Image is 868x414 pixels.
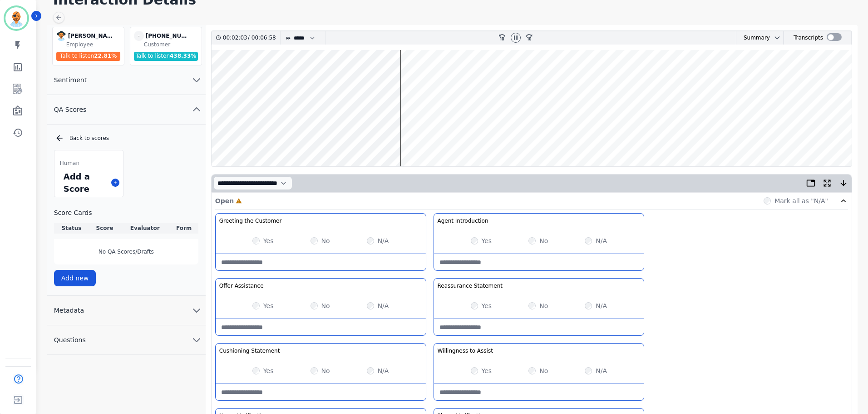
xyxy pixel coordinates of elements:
label: No [539,301,548,310]
svg: chevron down [191,305,202,316]
label: N/A [378,236,389,245]
svg: chevron down [191,334,202,345]
th: Evaluator [120,223,170,234]
label: Mark all as "N/A" [774,196,828,205]
h3: Greeting the Customer [219,217,282,224]
div: [PERSON_NAME] [68,31,113,41]
label: No [539,366,548,375]
svg: chevron down [774,34,781,41]
label: Yes [263,236,274,245]
div: Add a Score [62,169,108,197]
div: Employee [66,41,122,48]
span: Questions [47,335,93,344]
div: Talk to listen [134,52,198,61]
span: Human [60,160,79,167]
label: No [321,301,330,310]
label: N/A [596,236,607,245]
button: Add new [54,270,96,286]
div: [PHONE_NUMBER] [146,31,191,41]
label: No [321,366,330,375]
div: 00:02:03 [223,31,248,45]
label: Yes [482,236,492,245]
th: Form [170,223,198,234]
div: Back to scores [55,134,198,143]
h3: Cushioning Statement [219,347,280,354]
th: Score [89,223,120,234]
span: Metadata [47,306,91,315]
div: Customer [144,41,200,48]
th: Status [54,223,89,234]
label: Yes [263,366,274,375]
label: Yes [263,301,274,310]
button: Sentiment chevron down [47,65,206,95]
h3: Score Cards [54,208,198,217]
span: 22.81 % [94,53,117,59]
p: Open [215,196,234,205]
label: No [321,236,330,245]
div: Talk to listen [56,52,121,61]
img: Bordered avatar [5,7,27,29]
label: N/A [378,301,389,310]
svg: chevron up [191,104,202,115]
label: No [539,236,548,245]
label: N/A [596,301,607,310]
div: Transcripts [794,31,823,45]
button: Metadata chevron down [47,296,206,325]
label: N/A [378,366,389,375]
div: / [223,31,278,45]
div: No QA Scores/Drafts [54,239,198,264]
span: QA Scores [47,105,94,114]
label: N/A [596,366,607,375]
h3: Offer Assistance [219,282,264,289]
label: Yes [482,301,492,310]
span: 438.33 % [170,53,196,59]
div: 00:06:58 [250,31,275,45]
span: Sentiment [47,75,94,85]
div: Summary [736,31,770,45]
span: - [134,31,144,41]
button: QA Scores chevron up [47,95,206,125]
button: Questions chevron down [47,325,206,355]
label: Yes [482,366,492,375]
h3: Agent Introduction [438,217,488,224]
h3: Reassurance Statement [438,282,503,289]
button: chevron down [770,34,781,41]
h3: Willingness to Assist [438,347,493,354]
svg: chevron down [191,75,202,85]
